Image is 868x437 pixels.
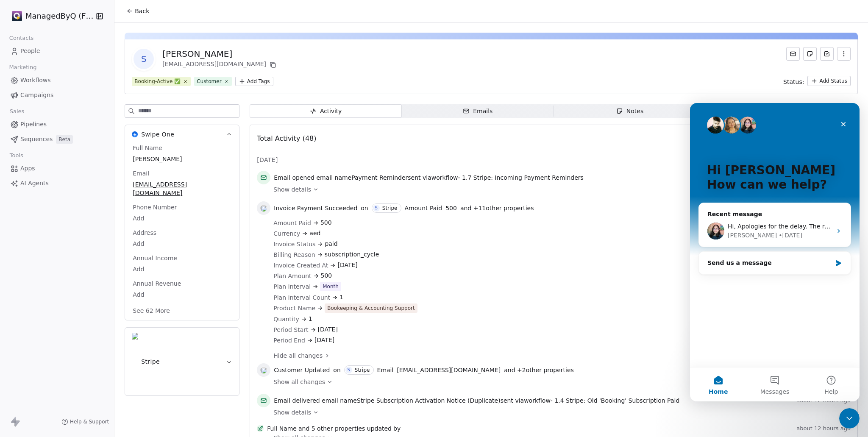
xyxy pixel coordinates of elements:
[38,128,87,137] div: [PERSON_NAME]
[128,303,175,318] button: See 62 More
[273,351,323,360] span: Hide all changes
[7,73,107,87] a: Workflows
[70,418,109,425] span: Help & Support
[274,204,357,212] span: Invoice Payment Succeeded
[397,366,501,374] span: [EMAIL_ADDRESS][DOMAIN_NAME]
[796,425,851,432] span: about 12 hours ago
[337,261,357,270] span: [DATE]
[690,103,860,401] iframe: Intercom live chat
[89,128,112,137] div: • [DATE]
[405,204,442,212] span: Amount Paid
[17,156,142,164] div: Send us a message
[133,265,231,273] span: Add
[20,164,35,173] span: Apps
[321,271,332,280] span: 500
[323,283,339,290] div: Month
[504,366,574,374] span: and + 2 other properties
[38,120,537,127] span: Hi, Apologies for the delay. The resolution for this issue is currently in progress and will be r...
[260,205,267,212] img: stripe.svg
[273,229,300,238] span: Currency
[141,357,160,366] span: Stripe
[445,204,457,212] span: 500
[7,117,107,131] a: Pipelines
[309,229,320,238] span: aed
[162,48,278,60] div: [PERSON_NAME]
[132,333,138,390] img: Stripe
[7,88,107,102] a: Campaigns
[10,9,90,23] button: ManagedByQ (FZE)
[6,61,40,74] span: Marketing
[348,367,350,373] div: S
[333,366,340,374] span: on
[273,378,845,386] a: Show all changes
[257,134,316,142] span: Total Activity (48)
[162,60,278,70] div: [EMAIL_ADDRESS][DOMAIN_NAME]
[357,397,501,404] span: Stripe Subscription Activation Notice (Duplicate)
[134,49,154,69] span: S
[460,204,534,212] span: and + 11 other properties
[462,174,584,181] span: 1.7 Stripe: Incoming Payment Reminders
[7,176,107,190] a: AI Agents
[133,214,231,223] span: Add
[125,328,239,395] button: StripeStripe
[377,366,394,374] span: Email
[131,254,179,262] span: Annual Income
[320,218,332,227] span: 500
[61,418,109,425] a: Help & Support
[131,144,164,152] span: Full Name
[131,203,178,212] span: Phone Number
[273,293,330,302] span: Plan Interval Count
[274,397,320,404] span: Email delivered
[807,76,851,86] button: Add Status
[146,14,161,29] div: Close
[134,78,181,85] div: Booking-Active ✅
[839,408,860,429] iframe: Intercom live chat
[56,135,73,144] span: Beta
[267,424,297,433] span: Full Name
[8,148,161,172] div: Send us a message
[257,156,278,164] span: [DATE]
[361,204,368,212] span: on
[70,286,100,292] span: Messages
[274,174,314,181] span: Email opened
[131,228,158,237] span: Address
[6,105,28,118] span: Sales
[20,179,49,188] span: AI Agents
[125,144,239,320] div: Swipe OneSwipe One
[273,315,299,323] span: Quantity
[132,131,138,137] img: Swipe One
[309,315,312,323] span: 1
[273,326,308,334] span: Period Start
[355,367,370,373] div: Stripe
[131,279,183,288] span: Annual Revenue
[131,169,151,178] span: Email
[273,378,325,386] span: Show all changes
[7,161,107,175] a: Apps
[7,132,107,146] a: SequencesBeta
[12,11,22,21] img: Stripe.png
[141,130,174,139] span: Swipe One
[274,396,679,405] span: email name sent via workflow -
[19,286,38,292] span: Home
[260,367,267,373] img: stripe.svg
[273,185,311,194] span: Show details
[325,250,379,259] span: subscription_cycle
[274,173,584,182] span: email name sent via workflow -
[274,366,330,374] span: Customer Updated
[273,261,328,270] span: Invoice Created At
[197,78,222,85] div: Customer
[325,239,337,248] span: paid
[273,251,315,259] span: Billing Reason
[125,125,239,144] button: Swipe OneSwipe One
[273,408,311,417] span: Show details
[20,135,53,144] span: Sequences
[6,32,37,45] span: Contacts
[339,293,343,302] span: 1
